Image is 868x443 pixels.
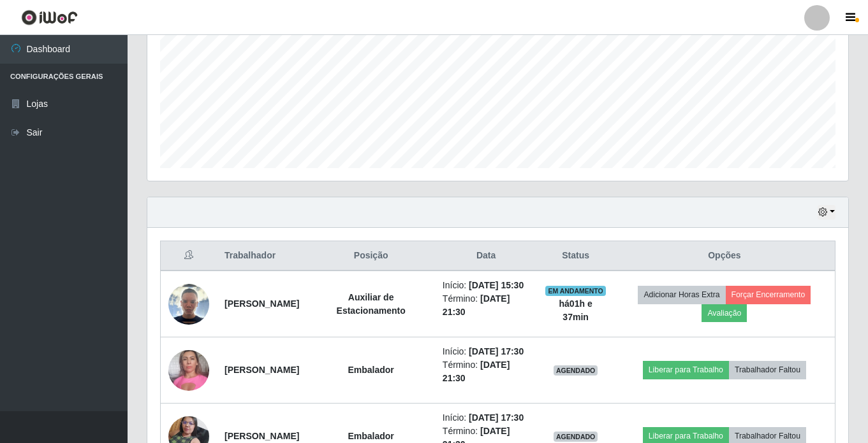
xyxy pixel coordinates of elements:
th: Status [537,241,614,271]
span: AGENDADO [554,365,598,376]
strong: Auxiliar de Estacionamento [337,292,406,316]
th: Data [435,241,538,271]
th: Trabalhador [217,241,307,271]
time: [DATE] 17:30 [469,346,524,356]
li: Início: [443,279,530,292]
button: Liberar para Trabalho [643,361,729,379]
img: CoreUI Logo [21,10,78,25]
th: Opções [614,241,835,271]
button: Avaliação [702,304,747,322]
strong: [PERSON_NAME] [224,299,299,309]
li: Término: [443,292,530,319]
span: EM ANDAMENTO [545,286,606,296]
strong: Embalador [348,365,394,375]
img: 1753462456105.jpeg [168,284,209,325]
th: Posição [307,241,434,271]
strong: Embalador [348,431,394,441]
button: Adicionar Horas Extra [638,286,725,304]
img: 1689780238947.jpeg [168,343,209,397]
li: Início: [443,345,530,358]
button: Forçar Encerramento [726,286,811,304]
strong: [PERSON_NAME] [224,431,299,441]
strong: há 01 h e 37 min [559,299,592,322]
li: Término: [443,358,530,385]
button: Trabalhador Faltou [729,361,806,379]
span: AGENDADO [554,432,598,442]
li: Início: [443,411,530,425]
strong: [PERSON_NAME] [224,365,299,375]
time: [DATE] 17:30 [469,412,524,423]
time: [DATE] 15:30 [469,280,524,290]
